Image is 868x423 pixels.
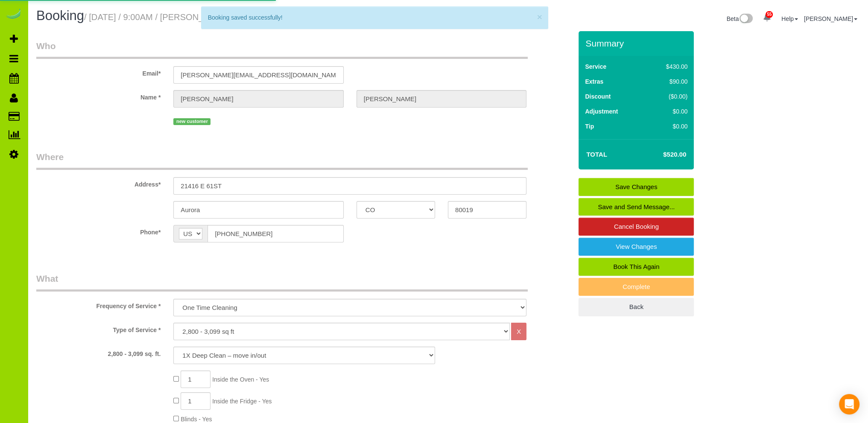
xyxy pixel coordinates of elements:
a: Help [781,15,798,22]
span: Inside the Oven - Yes [212,376,269,383]
input: First Name* [173,90,343,108]
a: Save and Send Message... [579,198,694,216]
label: Frequency of Service * [30,299,167,310]
div: $430.00 [648,62,688,71]
legend: Where [36,151,528,170]
small: / [DATE] / 9:00AM / [PERSON_NAME] [84,12,273,22]
strong: Total [586,151,607,158]
input: Zip Code* [448,201,526,219]
a: 55 [759,9,775,27]
div: ($0.00) [648,92,688,101]
label: Address* [30,177,167,189]
input: Phone* [208,225,343,242]
label: Phone* [30,225,167,236]
button: × [537,12,542,21]
div: $0.00 [648,107,688,116]
img: Automaid Logo [5,9,22,20]
span: Inside the Fridge - Yes [212,398,272,405]
a: Cancel Booking [579,218,694,236]
div: Open Intercom Messenger [839,394,859,414]
span: Booking [36,8,84,23]
input: Email* [173,66,343,84]
a: Beta [727,15,753,22]
a: Book This Again [579,258,694,276]
legend: Who [36,40,528,59]
label: Discount [585,92,611,101]
img: New interface [739,14,753,25]
label: Extras [585,77,603,86]
label: 2,800 - 3,099 sq. ft. [30,347,167,358]
a: Save Changes [579,178,694,196]
h3: Summary [585,38,690,48]
input: City* [173,201,343,219]
input: Last Name* [357,90,526,108]
a: View Changes [579,238,694,256]
span: Blinds - Yes [181,416,212,423]
label: Email* [30,66,167,78]
legend: What [36,272,528,292]
div: $0.00 [648,122,688,131]
label: Type of Service * [30,323,167,334]
label: Service [585,62,606,71]
span: 55 [766,11,773,18]
label: Adjustment [585,107,618,116]
div: $90.00 [648,77,688,86]
label: Tip [585,122,594,131]
span: new customer [173,118,210,125]
label: Name * [30,90,167,102]
a: [PERSON_NAME] [804,15,857,22]
div: Booking saved successfully! [208,13,541,22]
a: Back [579,298,694,316]
h4: $520.00 [637,151,686,158]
